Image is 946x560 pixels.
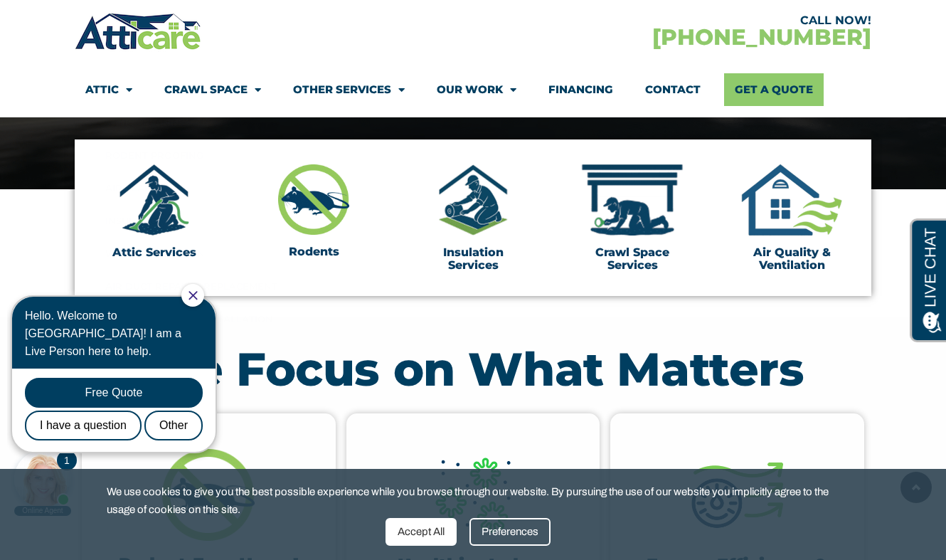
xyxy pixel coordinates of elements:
[443,245,504,272] a: Insulation Services
[85,237,292,270] a: Whole House Fan
[548,73,613,106] a: Financing
[82,346,864,392] h2: We Focus on What Matters
[85,204,292,237] a: Insulation
[289,245,339,258] a: Rodents
[753,245,831,272] a: Air Quality & Ventilation
[386,518,457,546] div: Accept All
[437,73,516,106] a: Our Work
[85,171,292,204] a: Air Sealing
[85,270,292,302] a: Air Duct Repair & Replacement
[724,73,824,106] a: Get A Quote
[645,73,701,106] a: Contact
[35,11,115,29] span: Opens a chat window
[164,73,261,106] a: Crawl Space
[595,245,669,272] a: Crawl Space Services
[107,483,829,518] span: We use cookies to give you the best possible experience while you browse through our website. By ...
[293,73,405,106] a: Other Services
[85,106,292,335] ul: Attic
[85,106,292,139] a: Attic Cleaning
[473,15,871,26] div: CALL NOW!
[7,282,235,517] iframe: Chat Invitation
[85,73,132,106] a: Attic
[469,518,551,546] div: Preferences
[85,139,292,171] a: Rodent Proofing
[85,73,861,106] nav: Menu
